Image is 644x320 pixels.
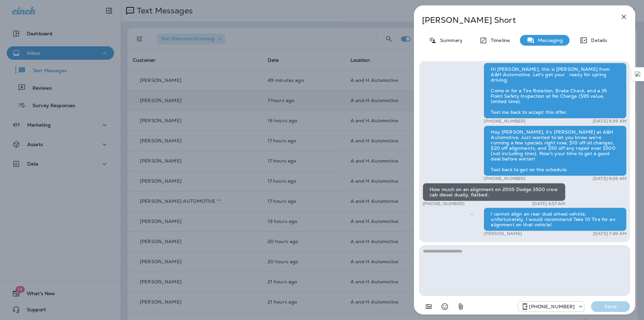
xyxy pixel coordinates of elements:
p: [PHONE_NUMBER] [484,176,526,181]
p: [PHONE_NUMBER] [529,304,575,309]
p: Messaging [535,38,563,43]
button: Select an emoji [438,300,451,313]
p: [DATE] 9:26 AM [593,176,627,181]
img: Detect Auto [635,71,641,77]
p: Timeline [487,38,510,43]
p: [PERSON_NAME] [484,231,522,236]
p: [PHONE_NUMBER] [484,119,526,124]
p: [PERSON_NAME] Short [422,15,605,25]
span: Sent [470,211,474,217]
button: Add in a premade template [422,300,435,313]
p: [DATE] 7:49 AM [593,231,627,236]
div: I cannot align an rear dual wheel vehicle, unfortunately. I would recommend Take 10 Tire for an a... [484,208,627,231]
div: Hi [PERSON_NAME], this is [PERSON_NAME] from A&H Automotive. Let's get your ready for spring driv... [484,63,627,119]
p: [PHONE_NUMBER] [423,201,465,207]
p: [DATE] 6:57 AM [532,201,566,207]
div: How much on an alignment on 2005 Dodge 3500 crew cab diesel dually, flatbed. [423,183,566,201]
p: [DATE] 9:39 AM [593,119,627,124]
div: Hey [PERSON_NAME], it's [PERSON_NAME] at A&H Automotive. Just wanted to let you know we're runnin... [484,126,627,176]
p: Details [588,38,607,43]
p: Summary [437,38,463,43]
div: +1 (405) 873-8731 [518,303,584,311]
